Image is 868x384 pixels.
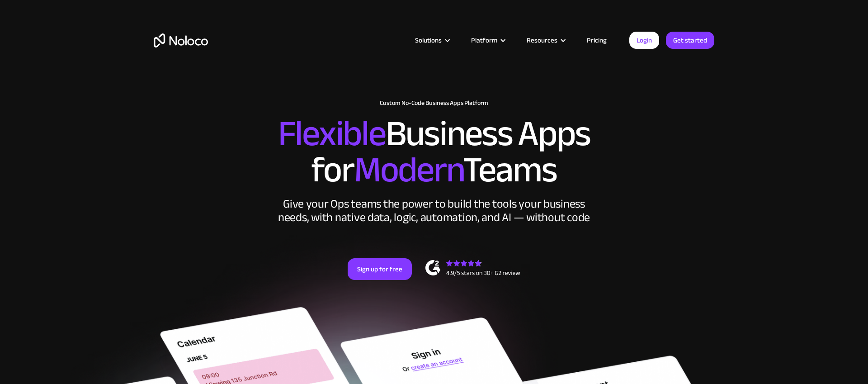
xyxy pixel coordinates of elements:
[471,34,497,46] div: Platform
[154,100,714,107] h1: Custom No-Code Business Apps Platform
[404,34,460,46] div: Solutions
[460,34,515,46] div: Platform
[629,32,659,49] a: Login
[354,136,463,204] span: Modern
[576,34,618,46] a: Pricing
[154,33,208,47] a: home
[415,34,442,46] div: Solutions
[278,100,386,167] span: Flexible
[276,197,592,224] div: Give your Ops teams the power to build the tools your business needs, with native data, logic, au...
[154,116,714,188] h2: Business Apps for Teams
[348,258,412,280] a: Sign up for free
[527,34,557,46] div: Resources
[515,34,576,46] div: Resources
[666,32,714,49] a: Get started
